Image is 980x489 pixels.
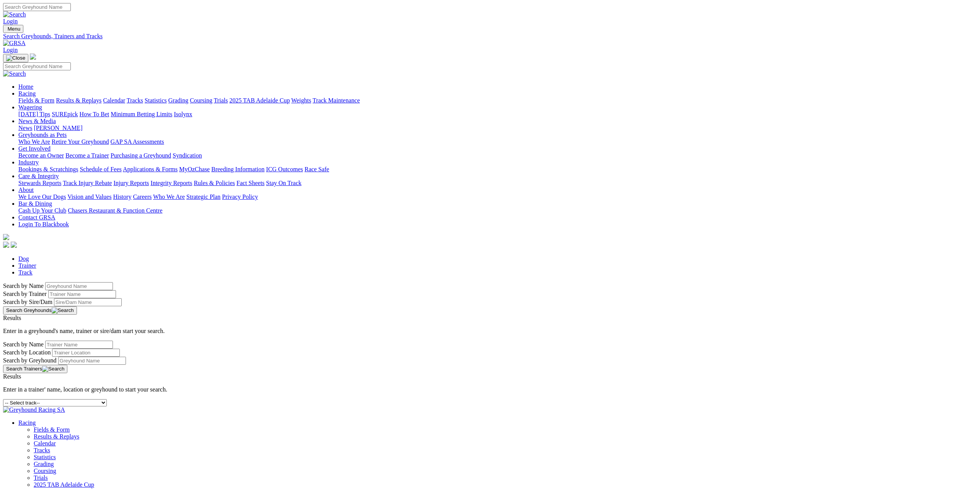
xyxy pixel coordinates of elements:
[3,33,977,40] a: Search Greyhounds, Trainers and Tracks
[123,166,178,172] a: Applications & Forms
[3,18,18,24] a: Login
[34,468,56,474] a: Coursing
[145,97,167,104] a: Statistics
[173,152,202,159] a: Syndication
[222,193,258,200] a: Privacy Policy
[18,419,36,426] a: Racing
[18,97,54,104] a: Fields & Form
[18,214,55,221] a: Contact GRSA
[113,193,131,200] a: History
[3,70,26,77] img: Search
[18,152,64,159] a: Become an Owner
[18,111,50,117] a: [DATE] Tips
[111,111,172,117] a: Minimum Betting Limits
[80,111,109,117] a: How To Bet
[237,180,265,186] a: Fact Sheets
[48,290,116,298] input: Search by Trainer name
[18,207,66,214] a: Cash Up Your Club
[67,193,111,200] a: Vision and Values
[65,152,109,159] a: Become a Trainer
[52,138,109,145] a: Retire Your Greyhound
[3,54,28,62] button: Toggle navigation
[18,138,50,145] a: Who We Are
[3,25,23,33] button: Toggle navigation
[18,255,29,262] a: Dog
[34,440,56,447] a: Calendar
[56,97,101,104] a: Results & Replays
[30,54,36,60] img: logo-grsa-white.png
[168,97,188,104] a: Grading
[18,125,32,131] a: News
[34,454,56,460] a: Statistics
[18,145,51,152] a: Get Involved
[18,193,66,200] a: We Love Our Dogs
[186,193,220,200] a: Strategic Plan
[266,166,303,172] a: ICG Outcomes
[3,357,57,364] label: Search by Greyhound
[3,341,44,348] label: Search by Name
[18,187,34,193] a: About
[211,166,265,172] a: Breeding Information
[194,180,235,186] a: Rules & Policies
[18,104,42,110] a: Wagering
[3,291,47,297] label: Search by Trainer
[8,26,20,32] span: Menu
[18,200,52,207] a: Bar & Dining
[3,242,9,248] img: facebook.svg
[18,173,59,179] a: Care & Integrity
[3,40,26,47] img: GRSA
[3,47,18,53] a: Login
[111,152,171,159] a: Purchasing a Greyhound
[3,299,52,305] label: Search by Sire/Dam
[34,433,79,440] a: Results & Replays
[6,55,25,61] img: Close
[45,282,113,290] input: Search by Greyhound name
[18,207,977,214] div: Bar & Dining
[18,180,61,186] a: Stewards Reports
[42,366,64,372] img: Search
[190,97,212,104] a: Coursing
[153,193,185,200] a: Who We Are
[3,315,977,322] div: Results
[266,180,301,186] a: Stay On Track
[11,242,17,248] img: twitter.svg
[18,166,977,173] div: Industry
[18,152,977,159] div: Get Involved
[80,166,121,172] a: Schedule of Fees
[313,97,360,104] a: Track Maintenance
[18,166,78,172] a: Bookings & Scratchings
[34,426,70,433] a: Fields & Form
[229,97,290,104] a: 2025 TAB Adelaide Cup
[68,207,162,214] a: Chasers Restaurant & Function Centre
[18,97,977,104] div: Racing
[133,193,152,200] a: Careers
[18,138,977,145] div: Greyhounds as Pets
[52,111,78,117] a: SUREpick
[58,357,126,365] input: Search by Greyhound Name
[3,11,26,18] img: Search
[63,180,112,186] a: Track Injury Rebate
[34,481,94,488] a: 2025 TAB Adelaide Cup
[45,341,113,349] input: Search by Trainer Name
[214,97,228,104] a: Trials
[18,180,977,187] div: Care & Integrity
[18,125,977,132] div: News & Media
[174,111,192,117] a: Isolynx
[111,138,164,145] a: GAP SA Assessments
[18,90,36,97] a: Racing
[3,328,977,335] p: Enter in a greyhound's name, trainer or sire/dam start your search.
[304,166,329,172] a: Race Safe
[52,349,120,357] input: Search by Trainer Location
[3,386,977,393] p: Enter in a trainer' name, location or greyhound to start your search.
[150,180,192,186] a: Integrity Reports
[18,159,39,166] a: Industry
[3,234,9,240] img: logo-grsa-white.png
[113,180,149,186] a: Injury Reports
[18,132,67,138] a: Greyhounds as Pets
[3,406,65,413] img: Greyhound Racing SA
[18,111,977,118] div: Wagering
[18,221,69,227] a: Login To Blackbook
[34,461,54,467] a: Grading
[3,365,67,373] button: Search Trainers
